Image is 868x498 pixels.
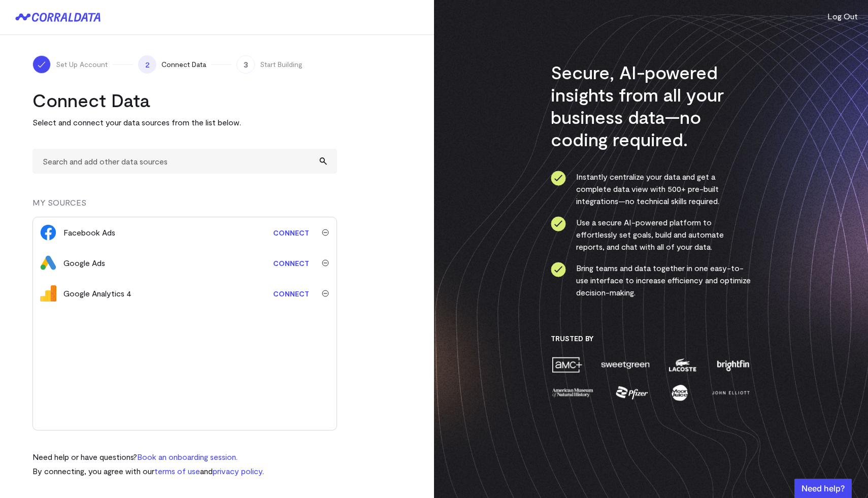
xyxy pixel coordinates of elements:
a: privacy policy. [213,466,264,476]
input: Search and add other data sources [32,149,337,174]
span: Connect Data [161,59,206,70]
span: Set Up Account [56,59,108,70]
img: ico-check-circle-4b19435c.svg [551,171,566,186]
li: Bring teams and data together in one easy-to-use interface to increase efficiency and optimize de... [551,262,751,298]
div: Google Ads [63,257,105,269]
a: Book an onboarding session. [137,452,238,461]
img: lacoste-7a6b0538.png [667,356,697,374]
img: amnh-5afada46.png [551,384,594,402]
span: 3 [237,55,255,74]
h3: Secure, AI-powered insights from all your business data—no coding required. [551,61,751,150]
img: brightfin-a251e171.png [715,356,751,374]
img: google_analytics_4-4ee20295.svg [40,285,56,302]
img: trash-40e54a27.svg [322,290,329,297]
a: Connect [268,254,314,273]
div: Google Analytics 4 [63,287,131,300]
img: facebook_ads-56946ca1.svg [40,224,56,241]
img: trash-40e54a27.svg [322,259,329,267]
img: ico-check-white-5ff98cb1.svg [37,59,47,70]
img: trash-40e54a27.svg [322,229,329,236]
a: Connect [268,223,314,242]
img: google_ads-c8121f33.png [40,255,56,271]
p: By connecting, you agree with our and [32,465,264,477]
img: john-elliott-25751c40.png [710,384,751,402]
span: 2 [138,55,156,74]
li: Use a secure AI-powered platform to effortlessly set goals, build and automate reports, and chat ... [551,216,751,253]
h3: Trusted By [551,334,751,343]
div: Facebook Ads [63,226,115,239]
p: Select and connect your data sources from the list below. [32,116,337,128]
span: Start Building [260,59,303,70]
h2: Connect Data [32,89,337,111]
div: MY SOURCES [32,196,337,217]
a: terms of use [154,466,200,476]
li: Instantly centralize your data and get a complete data view with 500+ pre-built integrations—no t... [551,171,751,207]
button: Log Out [827,10,858,22]
img: sweetgreen-1d1fb32c.png [600,356,651,374]
p: Need help or have questions? [32,451,264,463]
img: ico-check-circle-4b19435c.svg [551,262,566,277]
img: moon-juice-c312e729.png [670,384,690,402]
a: Connect [268,284,314,303]
img: pfizer-e137f5fc.png [615,384,650,402]
img: ico-check-circle-4b19435c.svg [551,216,566,231]
img: amc-0b11a8f1.png [551,356,583,374]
